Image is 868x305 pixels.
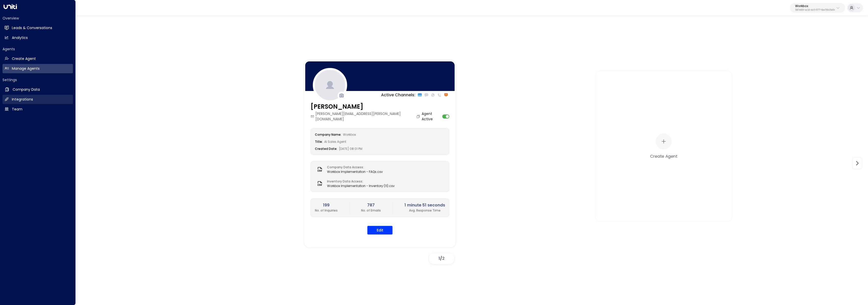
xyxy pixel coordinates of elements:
[343,132,356,137] span: Workbox
[3,54,73,63] a: Create Agent
[3,85,73,94] a: Company Data
[795,5,835,8] p: Workbox
[422,111,441,122] label: Agent Active
[429,253,454,264] div: /
[3,95,73,104] a: Integrations
[12,107,22,112] h2: Team
[12,25,52,31] h2: Leads & Conversations
[3,33,73,42] a: Analytics
[315,147,337,151] label: Created Date:
[327,179,392,184] label: Inventory Data Access:
[327,184,395,188] span: Workbox Implementation - Inventory (11).csv
[327,165,380,170] label: Company Data Access:
[12,66,40,71] h2: Manage Agents
[315,208,338,213] p: No. of Inquiries
[12,56,36,61] h2: Create Agent
[3,46,73,52] h2: Agents
[442,255,445,261] span: 2
[790,3,845,13] button: Workbox5907e685-ac3d-4b15-8777-6be708435e94
[324,139,346,144] span: AI Sales Agent
[381,92,415,98] p: Active Channels:
[3,105,73,114] a: Team
[3,16,73,21] h2: Overview
[13,87,40,92] h2: Company Data
[12,35,28,40] h2: Analytics
[311,102,422,111] h3: [PERSON_NAME]
[12,97,33,102] h2: Integrations
[795,9,835,11] p: 5907e685-ac3d-4b15-8777-6be708435e94
[404,208,445,213] p: Avg. Response Time
[361,208,381,213] p: No. of Emails
[361,202,381,208] h2: 787
[3,23,73,33] a: Leads & Conversations
[3,77,73,82] h2: Settings
[650,153,677,159] div: Create Agent
[404,202,445,208] h2: 1 minute 51 seconds
[416,114,422,119] button: Copy
[311,111,422,122] div: [PERSON_NAME][EMAIL_ADDRESS][PERSON_NAME][DOMAIN_NAME]
[327,170,383,174] span: Workbox Implementation - FAQs.csv
[315,132,341,137] label: Company Name:
[367,226,393,234] button: Edit
[3,64,73,73] a: Manage Agents
[439,255,440,261] span: 1
[315,139,323,144] label: Title:
[339,147,362,151] span: [DATE] 08:01 PM
[315,202,338,208] h2: 199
